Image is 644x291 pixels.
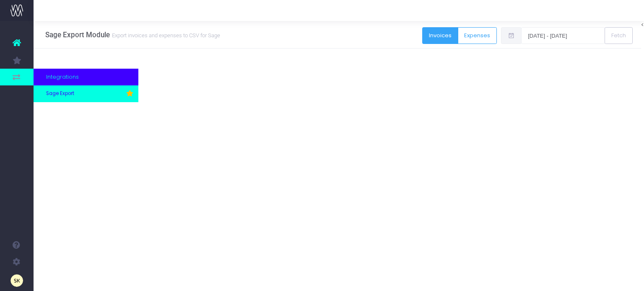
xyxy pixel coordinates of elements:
a: Sage Export [34,85,138,102]
small: Export invoices and expenses to CSV for Sage [110,31,220,39]
button: Fetch [605,27,633,44]
input: Select date range [521,27,605,44]
span: Integrations [46,73,79,81]
h3: Sage Export Module [45,31,220,39]
span: Sage Export [46,90,74,98]
img: images/default_profile_image.png [10,274,23,287]
button: Expenses [458,27,497,44]
div: Button group [422,27,497,46]
button: Invoices [422,27,458,44]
